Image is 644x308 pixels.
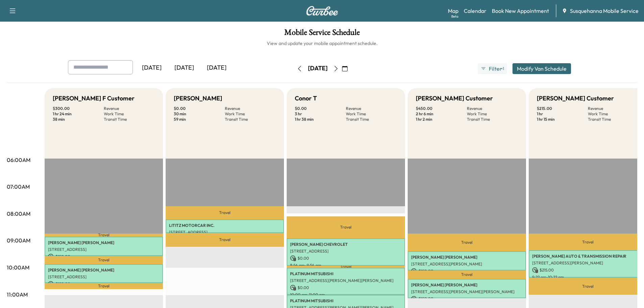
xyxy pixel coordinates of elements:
[7,290,28,299] p: 11:00AM
[295,94,317,103] h5: Conor T
[295,106,346,111] p: $ 0.00
[104,106,155,111] p: Revenue
[346,111,397,117] p: Work Time
[532,254,644,259] p: [PERSON_NAME] AUTO & TRANSMISSION REPAIR
[478,63,507,74] button: Filter●1
[53,106,104,111] p: $ 300.00
[48,281,160,287] p: $ 150.00
[295,111,346,117] p: 3 hr
[290,278,402,283] p: [STREET_ADDRESS][PERSON_NAME][PERSON_NAME]
[225,111,276,117] p: Work Time
[411,268,523,274] p: $ 150.00
[492,7,549,15] a: Book New Appointment
[290,292,402,298] p: 10:00 am - 11:00 am
[290,285,402,291] p: $ 0.00
[588,117,639,122] p: Transit Time
[306,6,338,16] img: Curbee Logo
[290,271,402,277] p: PLATINUM MITSUBISHI
[532,260,644,266] p: [STREET_ADDRESS][PERSON_NAME]
[287,216,405,239] p: Travel
[588,111,639,117] p: Work Time
[53,94,135,103] h5: [PERSON_NAME] F Customer
[416,106,467,111] p: $ 450.00
[503,66,504,71] span: 1
[166,206,284,219] p: Travel
[174,106,225,111] p: $ 0.00
[45,256,163,264] p: Travel
[53,111,104,117] p: 1 hr 24 min
[225,117,276,122] p: Transit Time
[408,234,526,251] p: Travel
[200,60,233,76] div: [DATE]
[411,296,523,302] p: $ 150.00
[416,117,467,122] p: 1 hr 2 min
[416,111,467,117] p: 2 hr 6 min
[48,274,160,280] p: [STREET_ADDRESS]
[411,261,523,267] p: [STREET_ADDRESS][PERSON_NAME]
[295,117,346,122] p: 1 hr 38 min
[451,14,458,19] div: Beta
[467,111,518,117] p: Work Time
[169,223,281,228] p: LITITZ MOTORCAR INC.
[7,236,30,244] p: 09:00AM
[48,254,160,260] p: $ 150.00
[537,117,588,122] p: 1 hr 15 min
[411,289,523,294] p: [STREET_ADDRESS][PERSON_NAME][PERSON_NAME]
[7,28,637,40] h1: Mobile Service Schedule
[408,270,526,279] p: Travel
[174,111,225,117] p: 30 min
[290,248,402,254] p: [STREET_ADDRESS]
[174,117,225,122] p: 59 min
[45,283,163,289] p: Travel
[290,255,402,261] p: $ 0.00
[48,267,160,273] p: [PERSON_NAME] [PERSON_NAME]
[537,111,588,117] p: 1 hr
[7,210,30,218] p: 08:00AM
[48,240,160,245] p: [PERSON_NAME] [PERSON_NAME]
[104,117,155,122] p: Transit Time
[169,230,281,235] p: [STREET_ADDRESS]
[588,106,639,111] p: Revenue
[166,233,284,246] p: Travel
[308,64,328,73] div: [DATE]
[532,267,644,273] p: $ 215.00
[45,234,163,237] p: Travel
[501,67,502,70] span: ●
[411,282,523,288] p: [PERSON_NAME] [PERSON_NAME]
[7,156,30,164] p: 06:00AM
[346,117,397,122] p: Transit Time
[570,7,639,15] span: Susquehanna Mobile Service
[7,183,30,191] p: 07:00AM
[136,60,168,76] div: [DATE]
[537,106,588,111] p: $ 215.00
[416,94,493,103] h5: [PERSON_NAME] Customer
[467,106,518,111] p: Revenue
[448,7,458,15] a: MapBeta
[467,117,518,122] p: Transit Time
[512,63,571,74] button: Modify Van Schedule
[225,106,276,111] p: Revenue
[290,242,402,247] p: [PERSON_NAME] CHEVROLET
[532,275,644,280] p: 9:22 am - 10:22 am
[168,60,200,76] div: [DATE]
[53,117,104,122] p: 38 min
[174,94,222,103] h5: [PERSON_NAME]
[290,298,402,304] p: PLATINUM MITSUBISHI
[290,263,402,268] p: 8:56 am - 9:56 am
[464,7,486,15] a: Calendar
[287,266,405,267] p: Travel
[7,263,29,271] p: 10:00AM
[411,255,523,260] p: [PERSON_NAME] [PERSON_NAME]
[104,111,155,117] p: Work Time
[48,247,160,252] p: [STREET_ADDRESS]
[489,65,501,73] span: Filter
[346,106,397,111] p: Revenue
[7,40,637,47] h6: View and update your mobile appointment schedule.
[537,94,614,103] h5: [PERSON_NAME] Customer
